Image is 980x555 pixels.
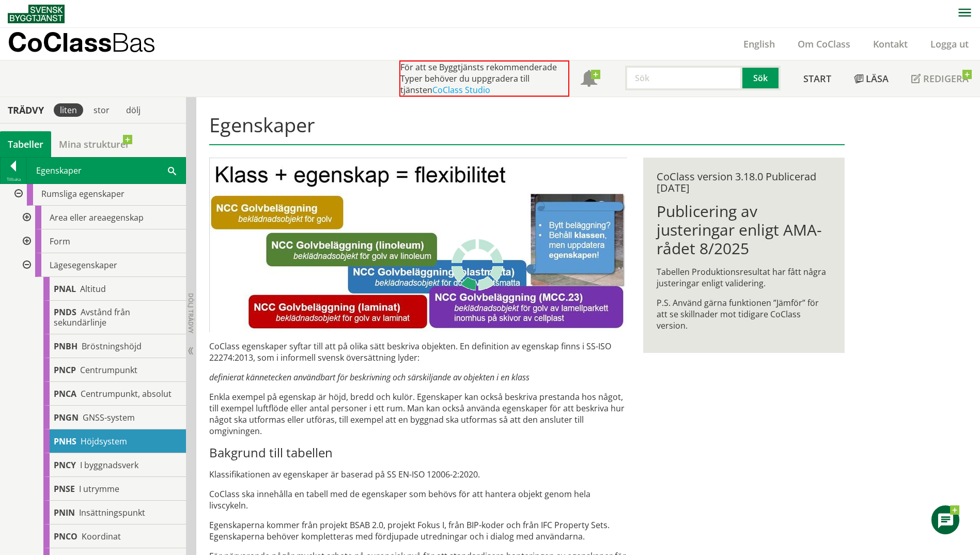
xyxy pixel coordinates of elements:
[919,38,980,50] a: Logga ut
[54,412,79,423] span: PNGN
[54,459,76,471] span: PNCY
[80,364,137,376] span: Centrumpunkt
[41,188,125,199] span: Rumsliga egenskaper
[54,306,130,328] span: Avstånd från sekundärlinje
[209,488,627,511] p: CoClass ska innehålla en tabell med de egenskaper som behövs för att hantera objekt genom hela li...
[732,38,786,50] a: English
[581,71,597,88] span: Notifikationer
[54,364,76,376] span: PNCP
[54,507,75,518] span: PNIN
[80,283,106,295] span: Altitud
[87,103,116,117] div: stor
[209,113,844,145] h1: Egenskaper
[54,531,77,542] span: PNCO
[50,259,117,271] span: Lägesegenskaper
[8,36,155,48] p: CoClass
[81,436,127,447] span: Höjdsystem
[900,60,980,97] a: Redigera
[1,175,26,183] div: Tillbaka
[452,239,503,290] img: Laddar
[792,60,843,97] a: Start
[54,436,76,447] span: PNHS
[8,5,65,23] img: Svensk Byggtjänst
[54,388,76,399] span: PNCA
[82,341,142,352] span: Bröstningshöjd
[209,391,627,437] p: Enkla exempel på egenskap är höjd, bredd och kulör. Egenskaper kan också beskriva prestanda hos n...
[843,60,900,97] a: Läsa
[79,507,145,518] span: Insättningspunkt
[82,531,121,542] span: Koordinat
[50,236,70,247] span: Form
[51,131,137,157] a: Mina strukturer
[186,293,195,333] span: Dölj trädvy
[625,66,742,90] input: Sök
[657,297,831,331] p: P.S. Använd gärna funktionen ”Jämför” för att se skillnader mot tidigare CoClass version.
[27,158,185,183] div: Egenskaper
[209,519,627,542] p: Egenskaperna kommer från projekt BSAB 2.0, projekt Fokus I, från BIP-koder och från IFC Property ...
[54,306,76,318] span: PNDS
[54,483,75,495] span: PNSE
[209,469,627,480] p: Klassifikationen av egenskaper är baserad på SS EN-ISO 12006-2:2020.
[54,341,77,352] span: PNBH
[803,72,831,85] span: Start
[432,84,490,96] a: CoClass Studio
[742,66,781,90] button: Sök
[209,158,627,332] img: bild-till-egenskaper.JPG
[80,459,138,471] span: I byggnadsverk
[83,412,135,423] span: GNSS-system
[399,60,569,97] div: För att se Byggtjänsts rekommenderade Typer behöver du uppgradera till tjänsten
[209,445,627,460] h3: Bakgrund till tabellen
[50,212,144,223] span: Area eller areaegenskap
[657,202,831,258] h1: Publicering av justeringar enligt AMA-rådet 8/2025
[8,28,178,60] a: CoClassBas
[120,103,147,117] div: dölj
[862,38,919,50] a: Kontakt
[786,38,862,50] a: Om CoClass
[923,72,969,85] span: Redigera
[112,27,155,57] span: Bas
[209,372,530,383] em: definierat kännetecken användbart för beskrivning och särskiljande av objekten i en klass
[657,171,831,194] div: CoClass version 3.18.0 Publicerad [DATE]
[54,103,83,117] div: liten
[866,72,889,85] span: Läsa
[81,388,172,399] span: Centrumpunkt, absolut
[2,104,50,116] div: Trädvy
[168,165,176,176] span: Sök i tabellen
[657,266,831,289] p: Tabellen Produktionsresultat har fått några justeringar enligt validering.
[54,283,76,295] span: PNAL
[79,483,119,495] span: I utrymme
[209,341,627,363] p: CoClass egenskaper syftar till att på olika sätt beskriva objekten. En definition av egenskap fin...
